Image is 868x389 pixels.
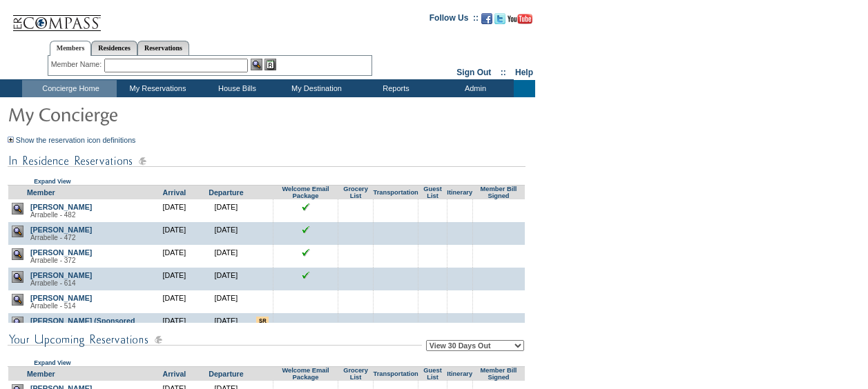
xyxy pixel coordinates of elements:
[423,367,441,381] a: Guest List
[12,248,23,260] img: view
[30,203,92,211] a: [PERSON_NAME]
[196,80,276,97] td: House Bills
[34,178,70,185] a: Expand View
[148,245,200,268] td: [DATE]
[117,80,196,97] td: My Reservations
[501,68,506,77] span: ::
[148,268,200,290] td: [DATE]
[499,203,499,203] img: blank.gif
[148,290,200,313] td: [DATE]
[499,248,499,249] img: blank.gif
[302,226,310,234] img: chkSmaller.gif
[432,248,433,249] img: blank.gif
[27,370,55,378] a: Member
[432,294,433,295] img: blank.gif
[481,367,517,381] a: Member Bill Signed
[373,189,418,196] a: Transportation
[30,294,92,302] a: [PERSON_NAME]
[148,313,200,344] td: [DATE]
[494,13,505,24] img: Follow us on Twitter
[200,222,252,245] td: [DATE]
[282,367,329,381] a: Welcome Email Package
[499,271,499,272] img: blank.gif
[200,268,252,290] td: [DATE]
[430,12,479,28] td: Follow Us ::
[343,367,368,381] a: Grocery List
[209,370,243,378] a: Departure
[302,203,310,211] img: chkSmaller.gif
[302,248,310,257] img: chkSmaller.gif
[447,370,472,377] a: Itinerary
[200,245,252,268] td: [DATE]
[148,222,200,245] td: [DATE]
[91,41,137,55] a: Residences
[8,331,422,348] img: subTtlConUpcomingReservatio.gif
[30,271,92,279] a: [PERSON_NAME]
[163,370,186,378] a: Arrival
[447,189,472,196] a: Itinerary
[16,136,136,144] a: Show the reservation icon definitions
[481,186,517,199] a: Member Bill Signed
[282,186,329,199] a: Welcome Email Package
[50,41,92,56] a: Members
[30,279,76,287] span: Arrabelle - 614
[200,313,252,344] td: [DATE]
[499,226,499,226] img: blank.gif
[30,226,92,234] a: [PERSON_NAME]
[30,248,92,257] a: [PERSON_NAME]
[8,137,14,143] img: Show the reservation icon definitions
[200,290,252,313] td: [DATE]
[12,317,23,328] img: view
[434,80,514,97] td: Admin
[12,271,23,283] img: view
[12,226,23,237] img: view
[148,199,200,222] td: [DATE]
[343,186,368,199] a: Grocery List
[456,68,491,77] a: Sign Out
[30,234,76,241] span: Arrabelle - 472
[276,80,355,97] td: My Destination
[163,188,186,197] a: Arrival
[30,211,76,219] span: Arrabelle - 482
[499,317,499,317] img: blank.gif
[494,17,505,26] a: Follow us on Twitter
[256,317,269,325] input: There are special requests for this reservation!
[302,271,310,279] img: chkSmaller.gif
[355,80,434,97] td: Reports
[137,41,189,55] a: Reservations
[264,59,276,70] img: Reservations
[432,317,433,317] img: blank.gif
[499,294,499,295] img: blank.gif
[373,370,418,377] a: Transportation
[481,17,492,26] a: Become our fan on Facebook
[200,199,252,222] td: [DATE]
[508,14,532,24] img: Subscribe to our YouTube Channel
[432,203,433,203] img: blank.gif
[305,294,306,295] img: blank.gif
[515,68,533,77] a: Help
[481,13,492,24] img: Become our fan on Facebook
[12,294,23,306] img: view
[30,302,76,310] span: Arrabelle - 514
[305,317,306,317] img: blank.gif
